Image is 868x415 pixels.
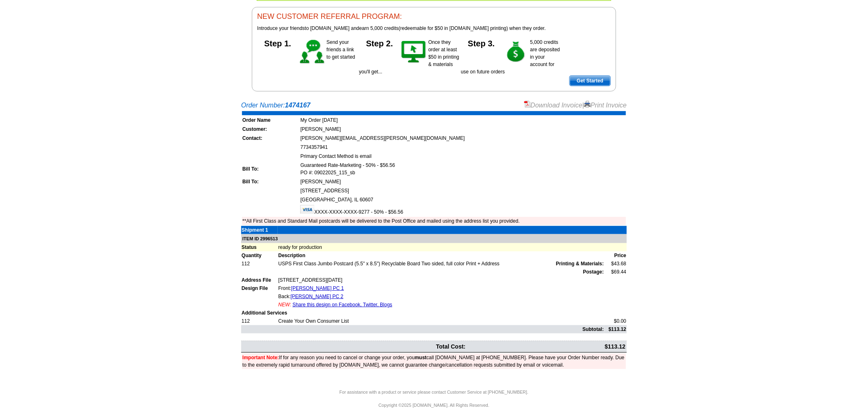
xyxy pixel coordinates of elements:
img: step-2.gif [400,39,428,66]
a: Print Invoice [584,102,627,109]
font: Important Note: [242,355,279,360]
strong: 1474167 [285,102,311,109]
img: small-print-icon.gif [584,101,591,107]
td: Primary Contact Method is email [300,152,626,160]
h5: Step 2. [359,39,400,47]
a: Download Invoice [524,102,582,109]
td: Additional Services [241,309,627,317]
a: Share this design on Facebook, Twitter, Blogs [292,302,392,308]
td: If for any reason you need to cancel or change your order, you call [DOMAIN_NAME] at [PHONE_NUMBE... [242,353,626,369]
span: Once they order at least $50 in printing & materials you'll get... [359,39,459,75]
td: [STREET_ADDRESS] [300,187,626,195]
td: Front: [278,284,604,292]
td: Design File [241,284,278,292]
td: Quantity [241,251,278,260]
td: Guaranteed Rate-Marketing - 50% - $56.56 PO #: 09022025_115_sb [300,161,626,177]
img: step-3.gif [502,39,530,66]
div: | [524,100,627,110]
h3: NEW CUSTOMER REFERRAL PROGRAM: [257,12,611,21]
span: NEW: [278,302,291,308]
td: Customer: [242,125,299,133]
td: $113.12 [467,342,626,351]
span: Introduce your friends [257,25,305,31]
td: [STREET_ADDRESS][DATE] [278,276,604,284]
td: My Order [DATE] [300,116,626,124]
td: 7734357941 [300,143,626,151]
td: [GEOGRAPHIC_DATA], IL 60607 [300,196,626,204]
td: **All First Class and Standard Mail postcards will be delivered to the Post Office and mailed usi... [242,217,626,225]
td: USPS First Class Jumbo Postcard (5.5" x 8.5") Recyclable Board Two sided, full color Print + Address [278,260,604,268]
span: Send your friends a link to get started [327,39,355,60]
td: ready for production [278,243,627,251]
td: Bill To: [242,178,299,186]
td: 112 [241,260,278,268]
h5: Step 1. [257,39,298,47]
td: $0.00 [604,317,627,325]
div: Order Number: [241,100,627,110]
td: Address File [241,276,278,284]
td: Status [241,243,278,251]
span: 5,000 credits are deposited in your account for use on future orders [461,39,560,75]
img: step-1.gif [298,39,327,66]
p: to [DOMAIN_NAME] and (redeemable for $50 in [DOMAIN_NAME] printing) when they order. [257,25,611,32]
a: [PERSON_NAME] PC 2 [291,294,344,299]
td: ITEM ID 2996513 [241,234,627,244]
h5: Step 3. [461,39,502,47]
img: visa.gif [300,205,314,214]
td: [PERSON_NAME] [300,178,626,186]
td: $69.44 [604,268,627,276]
img: small-pdf-icon.gif [524,101,531,107]
td: [PERSON_NAME] [300,125,626,133]
a: [PERSON_NAME] PC 1 [291,285,344,291]
td: Bill To: [242,161,299,177]
td: Create Your Own Consumer List [278,317,604,325]
strong: Postage: [583,269,604,275]
td: Total Cost: [242,342,466,351]
td: Back: [278,292,604,301]
span: Printing & Materials: [556,260,604,267]
td: Description [278,251,604,260]
td: [PERSON_NAME][EMAIL_ADDRESS][PERSON_NAME][DOMAIN_NAME] [300,134,626,142]
td: Contact: [242,134,299,142]
td: XXXX-XXXX-XXXX-9277 - 50% - $56.56 [300,205,626,216]
td: Subtotal: [241,325,604,333]
td: Price [604,251,627,260]
td: $113.12 [604,325,627,333]
a: Get Started [569,75,611,86]
span: earn 5,000 credits [359,25,399,31]
b: must [415,355,427,360]
td: Shipment 1 [241,226,278,234]
td: Order Name [242,116,299,124]
td: $43.68 [604,260,627,268]
td: 112 [241,317,278,325]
